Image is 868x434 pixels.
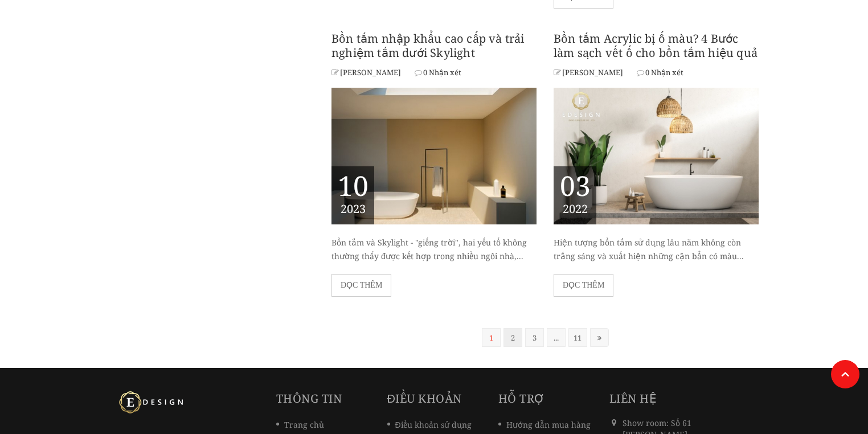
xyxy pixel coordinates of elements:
[568,328,587,347] a: 11
[482,328,501,347] a: 1
[337,172,369,199] span: 10
[503,328,522,347] a: 2
[498,391,545,406] a: Hỗ trợ
[547,328,566,347] a: ...
[554,88,759,224] img: Bồn tắm Acrylic bị ố màu? 4 Bước làm sạch vết ố cho bồn tắm hiệu quả
[415,67,473,77] span: 0 Nhận xét
[831,360,859,388] a: Lên đầu trang
[331,67,412,77] span: [PERSON_NAME]
[331,31,525,60] a: Bồn tắm nhập khẩu cao cấp và trải nghiệm tắm dưới Skylight
[498,419,591,430] a: Hướng dẫn mua hàng
[276,419,324,430] a: Trang chủ
[554,31,758,60] a: Bồn tắm Acrylic bị ố màu? 4 Bước làm sạch vết ố cho bồn tắm hiệu quả
[609,391,657,406] span: Liên hệ
[331,274,391,297] a: Đọc thêm
[331,236,537,263] div: Bồn tắm và Skylight - "giếng trời", hai yếu tố không thường thấy được kết hợp trong nhiều ngôi nh...
[341,201,366,216] span: 2023
[387,391,462,406] a: Điều khoản
[109,391,195,413] img: logo Kreiner Germany - Edesign Interior
[554,236,759,263] div: Hiện tượng bồn tắm sử dụng lâu năm không còn trắng sáng và xuất hiện những cặn bẩn có màu...
[331,88,537,224] img: Bồn tắm nhập khẩu cao cấp và trải nghiệm tắm dưới Skylight
[276,391,342,406] a: Thông tin
[554,274,613,297] a: Đọc thêm
[387,419,472,430] a: Điều khoản sử dụng
[563,201,588,216] span: 2022
[637,67,695,77] span: 0 Nhận xét
[525,328,544,347] a: 3
[554,67,634,77] span: [PERSON_NAME]
[559,172,591,199] span: 03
